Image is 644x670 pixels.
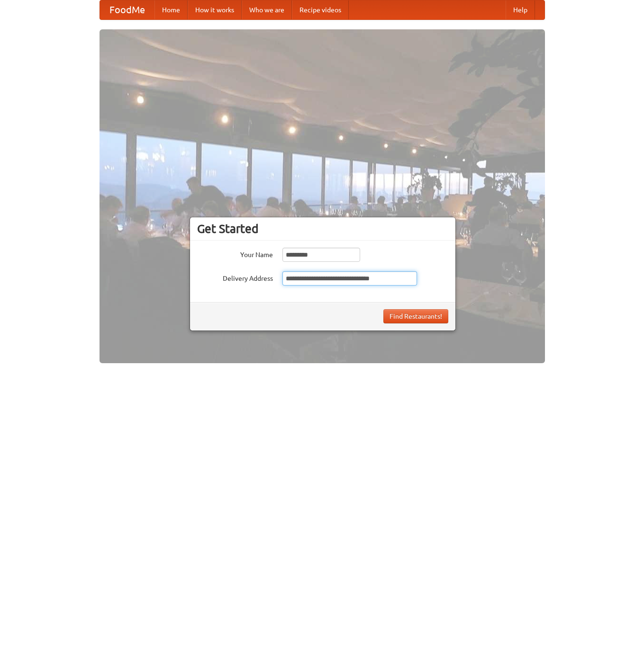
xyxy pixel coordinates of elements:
a: Home [154,0,188,19]
h3: Get Started [197,222,448,236]
a: Who we are [242,0,292,19]
button: Find Restaurants! [383,309,448,323]
label: Your Name [197,248,273,259]
a: Recipe videos [292,0,349,19]
a: FoodMe [100,0,154,19]
label: Delivery Address [197,271,273,283]
a: Help [506,0,535,19]
a: How it works [188,0,242,19]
